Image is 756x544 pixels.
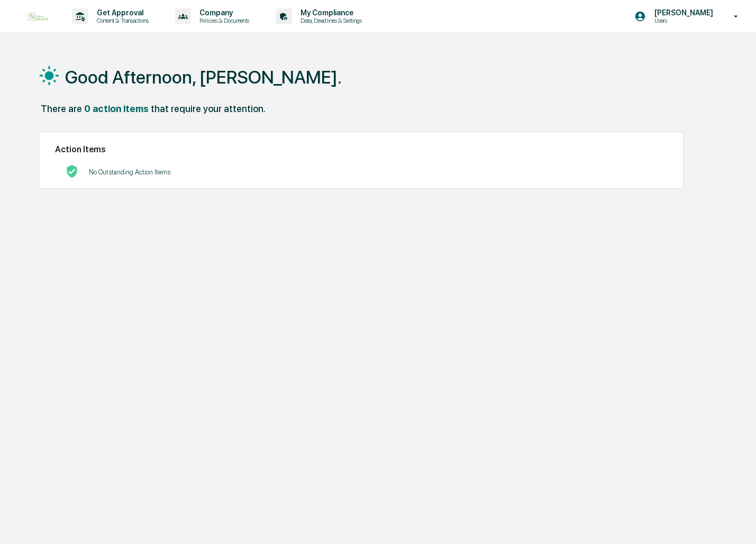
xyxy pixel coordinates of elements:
[65,67,342,88] h1: Good Afternoon, [PERSON_NAME].
[191,8,254,17] p: Company
[646,17,718,24] p: Users
[646,8,718,17] p: [PERSON_NAME]
[84,103,149,114] div: 0 action items
[25,10,51,23] img: logo
[55,144,667,154] h2: Action Items
[88,17,154,24] p: Content & Transactions
[89,168,170,176] p: No Outstanding Action Items
[292,17,367,24] p: Data, Deadlines & Settings
[292,8,367,17] p: My Compliance
[66,165,78,178] img: No Actions logo
[41,103,82,114] div: There are
[151,103,266,114] div: that require your attention.
[191,17,254,24] p: Policies & Documents
[88,8,154,17] p: Get Approval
